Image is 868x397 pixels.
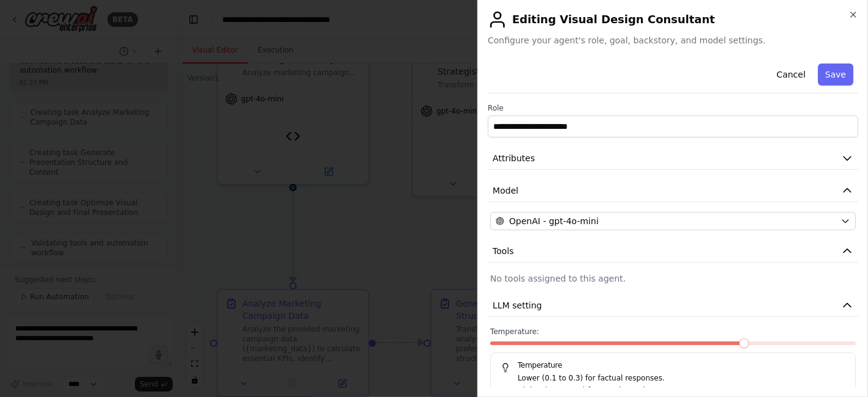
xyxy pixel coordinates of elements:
span: Model [493,184,518,197]
button: Attributes [488,147,858,170]
button: Tools [488,240,858,263]
p: Higher (0.7 to 0.9) for creative tasks. [518,385,845,397]
h5: Temperature [501,360,845,370]
span: Temperature: [490,327,539,337]
span: OpenAI - gpt-4o-mini [509,215,598,227]
button: Model [488,180,858,202]
button: LLM setting [488,294,858,317]
button: Cancel [769,64,812,86]
p: No tools assigned to this agent. [490,272,856,285]
h2: Editing Visual Design Consultant [488,10,858,29]
span: Tools [493,245,514,257]
span: LLM setting [493,299,542,311]
span: Attributes [493,152,535,164]
p: Lower (0.1 to 0.3) for factual responses. [518,373,845,385]
button: Save [818,64,853,86]
button: OpenAI - gpt-4o-mini [490,212,856,230]
span: Configure your agent's role, goal, backstory, and model settings. [488,34,858,46]
label: Role [488,103,858,113]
